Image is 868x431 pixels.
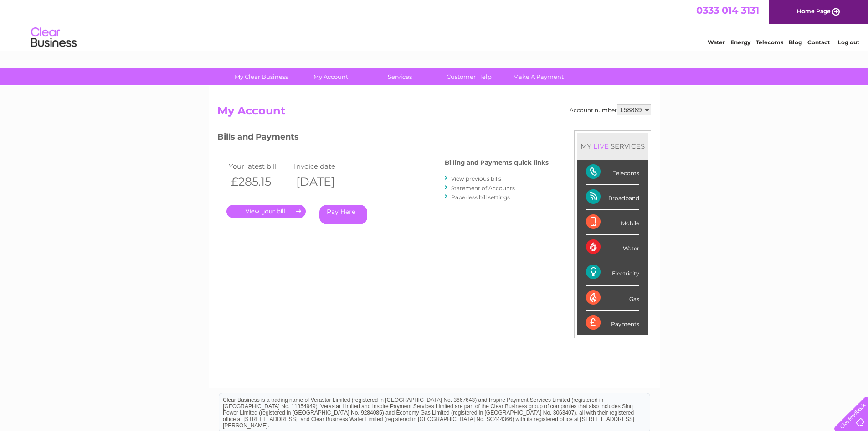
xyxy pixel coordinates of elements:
[789,39,802,46] a: Blog
[586,260,639,285] div: Electricity
[756,39,783,46] a: Telecoms
[586,210,639,235] div: Mobile
[586,185,639,210] div: Broadband
[445,159,549,166] h4: Billing and Payments quick links
[696,5,759,16] a: 0333 014 3131
[217,130,549,146] h3: Bills and Payments
[226,205,306,218] a: .
[586,311,639,335] div: Payments
[451,175,501,182] a: View previous bills
[362,68,437,85] a: Services
[577,133,648,159] div: MY SERVICES
[451,185,515,192] a: Statement of Accounts
[319,205,367,224] a: Pay Here
[219,5,650,44] div: Clear Business is a trading name of Verastar Limited (registered in [GEOGRAPHIC_DATA] No. 3667643...
[293,68,368,85] a: My Account
[838,39,859,46] a: Log out
[292,172,357,191] th: [DATE]
[501,68,576,85] a: Make A Payment
[807,39,830,46] a: Contact
[586,286,639,311] div: Gas
[586,160,639,185] div: Telecoms
[570,104,651,115] div: Account number
[292,160,357,172] td: Invoice date
[31,24,77,52] img: logo.png
[217,104,651,122] h2: My Account
[431,68,507,85] a: Customer Help
[224,68,299,85] a: My Clear Business
[730,39,750,46] a: Energy
[586,235,639,260] div: Water
[226,160,292,172] td: Your latest bill
[591,142,611,151] div: LIVE
[708,39,725,46] a: Water
[226,172,292,191] th: £285.15
[451,194,510,201] a: Paperless bill settings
